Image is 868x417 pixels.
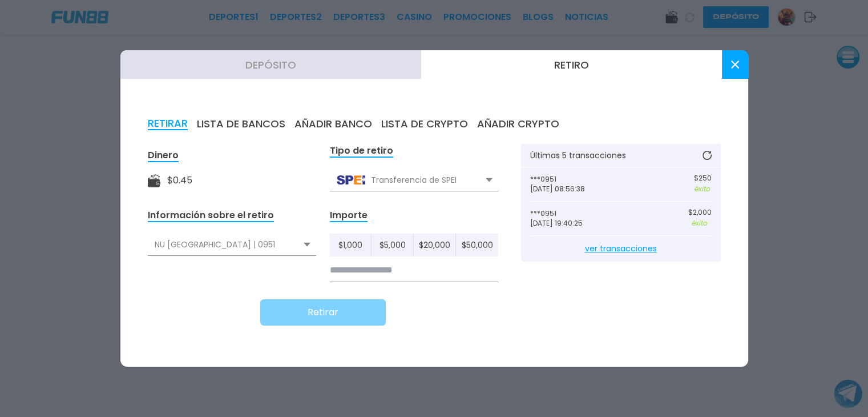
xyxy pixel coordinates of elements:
[197,118,285,130] button: LISTA DE BANCOS
[330,169,498,191] div: Transferencia de SPEI
[477,118,559,130] button: AÑADIR CRYPTO
[421,50,722,79] button: Retiro
[148,118,188,130] button: RETIRAR
[330,234,372,256] button: $1,000
[694,174,712,182] p: $ 250
[148,149,179,162] div: Dinero
[530,185,621,193] p: [DATE] 08:56:38
[148,209,274,222] div: Información sobre el retiro
[337,175,365,185] img: Transferencia de SPEI
[530,151,626,159] p: Últimas 5 transacciones
[294,118,372,130] button: AÑADIR BANCO
[381,118,468,130] button: LISTA DE CRYPTO
[120,50,421,79] button: Depósito
[414,234,456,256] button: $20,000
[456,234,498,256] button: $50,000
[148,234,316,255] div: NU [GEOGRAPHIC_DATA] | 0951
[530,219,621,227] p: [DATE] 19:40:25
[330,209,368,222] div: Importe
[260,299,386,326] button: Retirar
[330,145,393,158] div: Tipo de retiro
[167,174,192,187] div: $ 0.45
[372,234,414,256] button: $5,000
[694,184,712,194] p: éxito
[530,236,712,262] a: ver transacciones
[688,209,712,216] p: $ 2,000
[688,218,712,228] p: éxito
